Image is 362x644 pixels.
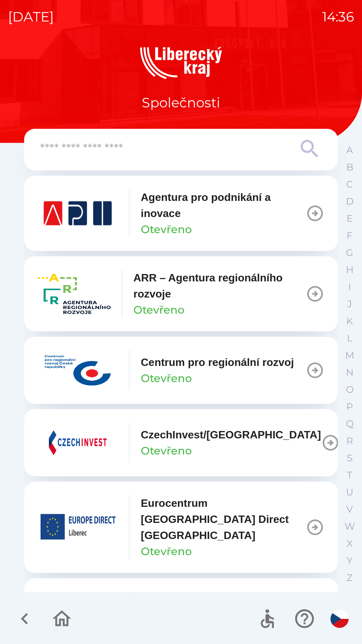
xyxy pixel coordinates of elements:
[330,610,349,628] img: cs flag
[347,213,353,224] p: E
[341,569,358,586] button: Z
[341,330,358,347] button: L
[24,337,338,404] button: Centrum pro regionální rozvojOtevřeno
[346,315,353,327] p: K
[133,302,184,318] p: Otevřeno
[341,244,358,261] button: G
[141,427,321,443] p: CzechInvest/[GEOGRAPHIC_DATA]
[24,176,338,251] button: Agentura pro podnikání a inovaceOtevřeno
[348,281,351,293] p: I
[346,367,354,378] p: N
[24,47,338,79] img: Logo
[141,592,306,624] p: Eurocentrum [GEOGRAPHIC_DATA]/MMR ČR
[346,384,354,395] p: O
[341,484,358,501] button: U
[341,467,358,484] button: T
[141,370,192,386] p: Otevřeno
[24,482,338,573] button: Eurocentrum [GEOGRAPHIC_DATA] Direct [GEOGRAPHIC_DATA]Otevřeno
[341,381,358,398] button: O
[346,503,353,515] p: V
[341,347,358,364] button: M
[142,93,220,113] p: Společnosti
[346,144,353,156] p: A
[38,423,118,463] img: c927f8d6-c8fa-4bdd-9462-44b487a11e50.png
[38,274,111,314] img: 157ba001-05af-4362-8ba6-6f64d3b6f433.png
[341,415,358,432] button: Q
[38,193,118,233] img: 8cbcfca4-daf3-4cd6-a4bc-9a520cce8152.png
[346,418,354,430] p: Q
[347,230,353,241] p: F
[346,486,353,498] p: U
[346,264,354,276] p: H
[341,501,358,518] button: V
[347,555,353,567] p: Y
[322,7,354,27] p: 14:36
[341,364,358,381] button: N
[346,161,353,173] p: B
[341,210,358,227] button: E
[141,495,306,543] p: Eurocentrum [GEOGRAPHIC_DATA] Direct [GEOGRAPHIC_DATA]
[345,350,354,361] p: M
[346,178,353,190] p: C
[24,256,338,331] button: ARR – Agentura regionálního rozvojeOtevřeno
[346,196,354,207] p: D
[341,449,358,467] button: S
[341,432,358,449] button: R
[141,543,192,559] p: Otevřeno
[347,332,352,344] p: L
[341,313,358,330] button: K
[347,538,353,549] p: X
[347,452,353,464] p: S
[341,227,358,244] button: F
[341,552,358,569] button: Y
[347,469,352,481] p: T
[341,398,358,415] button: P
[341,296,358,313] button: J
[141,189,306,221] p: Agentura pro podnikání a inovace
[141,221,192,237] p: Otevřeno
[133,270,306,302] p: ARR – Agentura regionálního rozvoje
[346,247,353,259] p: G
[345,521,355,532] p: W
[341,535,358,552] button: X
[346,401,353,413] p: P
[24,409,338,476] button: CzechInvest/[GEOGRAPHIC_DATA]Otevřeno
[8,7,54,27] p: [DATE]
[347,572,353,584] p: Z
[346,435,353,447] p: R
[341,142,358,159] button: A
[38,350,118,390] img: 68df2704-ae73-4634-9931-9f67bcfb2c74.jpg
[347,298,352,310] p: J
[341,278,358,296] button: I
[341,193,358,210] button: D
[141,354,294,370] p: Centrum pro regionální rozvoj
[141,443,192,459] p: Otevřeno
[341,159,358,176] button: B
[341,518,358,535] button: W
[341,261,358,278] button: H
[341,176,358,193] button: C
[38,507,118,547] img: 3a1beb4f-d3e5-4b48-851b-8303af1e5a41.png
